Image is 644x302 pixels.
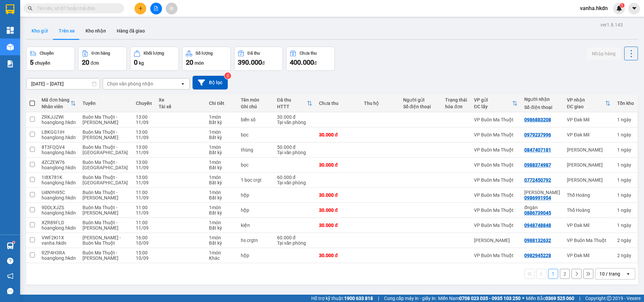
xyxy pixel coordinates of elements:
div: VP Đak Mil [567,117,610,122]
span: ngày [621,253,631,258]
div: hộp [241,253,270,258]
span: ngày [621,207,631,213]
div: 10/09 [136,255,152,261]
span: Buôn Ma Thuột - [PERSON_NAME] [83,220,118,231]
div: Chọn văn phòng nhận [107,80,153,87]
div: Chưa thu [319,101,357,106]
span: aim [169,6,174,11]
span: ngày [621,147,631,153]
button: file-add [150,3,162,14]
div: Tại văn phòng [277,150,312,155]
span: question-circle [7,258,13,264]
div: hoanglong.hkdn [42,135,76,140]
div: 13:00 [136,114,152,120]
span: | [378,295,379,302]
div: 1 món [209,144,234,150]
span: caret-down [631,5,637,11]
div: 50.000 đ [277,144,312,150]
div: Khối lượng [144,51,164,56]
span: Miền Bắc [526,295,574,302]
div: 11:00 [136,220,152,225]
div: ver 1.8.143 [600,21,623,28]
img: warehouse-icon [7,44,14,51]
div: hoanglong.hkdn [42,150,76,155]
div: 11:00 [136,205,152,210]
span: Buôn Ma Thuột - [PERSON_NAME] [83,114,118,125]
strong: 0369 525 060 [545,296,574,301]
div: 0988374987 [524,162,551,168]
div: Bất kỳ [209,135,234,140]
div: 15:00 [136,250,152,255]
button: Chuyến5chuyến [26,47,75,71]
button: Đã thu390.000đ [234,47,283,71]
div: Tồn kho [617,101,634,106]
span: Buôn Ma Thuột - [PERSON_NAME] [83,129,118,140]
div: Chưa thu [300,51,317,56]
div: 1 món [209,205,234,210]
sup: 1 [620,3,625,8]
div: [PERSON_NAME] [567,177,610,183]
div: Bất kỳ [209,240,234,246]
span: 400.000 [290,58,314,66]
span: ngày [621,238,631,243]
div: hộp [241,207,270,213]
div: 11/09 [136,120,152,125]
div: VP Đak Mil [567,132,610,137]
span: Cung cấp máy in - giấy in: [384,295,436,302]
button: Chưa thu400.000đ [286,47,335,71]
div: 1 [617,132,634,137]
div: đức minh [524,190,560,195]
div: 4ZCZEW76 [42,160,76,165]
input: Select a date range. [26,78,100,89]
div: Thổ Hoàng [567,192,610,198]
div: hoanglong.hkdn [42,165,76,170]
div: ZRKJJZWI [42,114,76,120]
span: ngày [621,192,631,198]
div: Thổ Hoàng [567,207,610,213]
input: Tìm tên, số ĐT hoặc mã đơn [37,5,116,12]
div: bọc [241,132,270,137]
img: dashboard-icon [7,27,14,34]
span: Hỗ trợ kỹ thuật: [311,295,373,302]
div: 11/09 [136,135,152,140]
div: Người gửi [403,97,438,103]
svg: open [626,271,631,277]
div: Tên món [241,97,270,103]
div: Người nhận [524,97,560,102]
div: 1 bọc crgt [241,177,270,183]
div: Tuyến [83,101,129,106]
div: 1 [617,147,634,153]
div: Số điện thoại [524,105,560,110]
div: Ghi chú [241,104,270,109]
div: VP Đak Mil [567,223,610,228]
span: ngày [621,132,631,137]
span: ngày [621,177,631,183]
sup: 1 [13,241,15,243]
div: 30.000 đ [319,192,357,198]
div: VP Buôn Ma Thuột [474,253,518,258]
div: Chi tiết [209,101,234,106]
button: Số lượng20món [182,47,231,71]
img: icon-new-feature [616,5,622,11]
div: [PERSON_NAME] [567,147,610,153]
div: 1 món [209,160,234,165]
div: 13:00 [136,129,152,135]
div: 11/09 [136,210,152,216]
div: Số lượng [196,51,213,56]
div: hoanglong.hkdn [42,255,76,261]
div: 11/09 [136,195,152,200]
div: VP Buôn Ma Thuột [474,132,518,137]
div: 0886739045 [524,210,551,216]
span: file-add [154,6,158,11]
div: RZP4H3RA [42,250,76,255]
div: hoanglong.hkdn [42,225,76,231]
img: warehouse-icon [7,242,14,249]
div: 10/09 [136,240,152,246]
div: Bất kỳ [209,210,234,216]
div: Đã thu [248,51,260,56]
div: 30.000 đ [319,253,357,258]
div: 0982945228 [524,253,551,258]
div: 13:00 [136,160,152,165]
div: 11/09 [136,225,152,231]
span: kg [139,60,144,66]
